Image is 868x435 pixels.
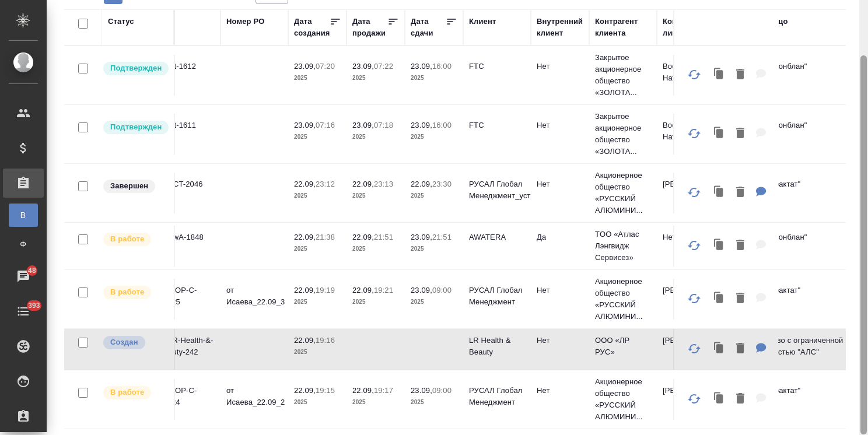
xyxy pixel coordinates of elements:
[708,387,730,411] button: Клонировать
[294,346,341,358] p: 2025
[9,204,38,227] a: В
[708,287,730,311] button: Клонировать
[220,379,288,420] td: от Исаева_22.09_2
[374,180,393,188] p: 23:13
[411,397,457,408] p: 2025
[220,279,288,320] td: от Исаева_22.09_3
[3,262,44,291] a: 48
[352,397,399,408] p: 2025
[724,279,864,320] td: (ТУ) ООО "Трактат"
[595,335,651,358] p: ООО «ЛР РУС»
[21,300,47,311] span: 393
[730,234,750,258] button: Удалить
[294,233,316,241] p: 22.09,
[411,72,457,84] p: 2025
[110,62,162,74] p: Подтвержден
[724,173,864,213] td: (ТУ) ООО "Трактат"
[352,121,374,129] p: 23.09,
[159,178,215,190] p: S_YCT-2046
[730,181,750,205] button: Удалить
[294,386,316,395] p: 22.09,
[708,234,730,258] button: Клонировать
[411,180,432,188] p: 22.09,
[316,233,335,241] p: 21:38
[110,180,148,192] p: Завершен
[352,233,374,241] p: 22.09,
[352,16,387,39] div: Дата продажи
[352,296,399,308] p: 2025
[110,121,162,133] p: Подтвержден
[469,178,525,202] p: РУСАЛ Глобал Менеджмент_уст
[352,386,374,395] p: 22.09,
[537,285,583,296] p: Нет
[680,178,708,206] button: Обновить
[657,379,724,420] td: [PERSON_NAME]
[352,243,399,255] p: 2025
[680,385,708,413] button: Обновить
[3,297,44,326] a: 393
[21,265,43,276] span: 48
[316,386,335,395] p: 19:15
[316,286,335,294] p: 19:19
[352,72,399,84] p: 2025
[595,16,651,39] div: Контрагент клиента
[294,62,316,71] p: 23.09,
[708,63,730,87] button: Клонировать
[657,226,724,266] td: Нет Нет
[352,180,374,188] p: 22.09,
[352,131,399,143] p: 2025
[294,286,316,294] p: 22.09,
[159,335,215,358] p: S_LR-Health-&-Beauty-242
[432,121,452,129] p: 16:00
[469,335,525,358] p: LR Health & Beauty
[411,190,457,202] p: 2025
[595,376,651,423] p: Акционерное общество «РУССКИЙ АЛЮМИНИ...
[432,386,452,395] p: 09:00
[294,121,316,129] p: 23.09,
[294,336,316,345] p: 22.09,
[411,286,432,294] p: 23.09,
[102,335,168,350] div: Выставляется автоматически при создании заказа
[708,122,730,146] button: Клонировать
[294,180,316,188] p: 22.09,
[730,337,750,361] button: Удалить
[724,226,864,266] td: (МБ) ООО "Монблан"
[110,387,144,398] p: В работе
[102,285,168,300] div: Выставляет ПМ после принятия заказа от КМа
[595,229,651,264] p: TОО «Атлас Лэнгвидж Сервисез»
[411,121,432,129] p: 23.09,
[159,61,215,72] p: S_cft-1612
[657,173,724,213] td: [PERSON_NAME]
[469,61,525,72] p: FTC
[663,16,719,39] div: Контактное лицо
[411,131,457,143] p: 2025
[294,131,341,143] p: 2025
[537,385,583,397] p: Нет
[537,120,583,131] p: Нет
[595,276,651,322] p: Акционерное общество «РУССКИЙ АЛЮМИНИ...
[110,336,138,348] p: Создан
[595,111,651,157] p: Закрытое акционерное общество «ЗОЛОТА...
[730,63,750,87] button: Удалить
[537,16,583,39] div: Внутренний клиент
[374,386,393,395] p: 19:17
[680,231,708,259] button: Обновить
[595,170,651,216] p: Акционерное общество «РУССКИЙ АЛЮМИНИ...
[294,397,341,408] p: 2025
[294,296,341,308] p: 2025
[374,233,393,241] p: 21:51
[159,231,215,243] p: S_AwA-1848
[595,52,651,99] p: Закрытое акционерное общество «ЗОЛОТА...
[226,16,264,27] div: Номер PO
[316,62,335,71] p: 07:20
[374,121,393,129] p: 07:18
[724,55,864,96] td: (МБ) ООО "Монблан"
[411,243,457,255] p: 2025
[352,286,374,294] p: 22.09,
[680,120,708,148] button: Обновить
[469,285,525,308] p: РУСАЛ Глобал Менеджмент
[159,285,215,308] p: S_T-OP-C-25225
[294,16,330,39] div: Дата создания
[352,62,374,71] p: 23.09,
[102,61,168,76] div: Выставляет КМ после уточнения всех необходимых деталей и получения согласия клиента на запуск. С ...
